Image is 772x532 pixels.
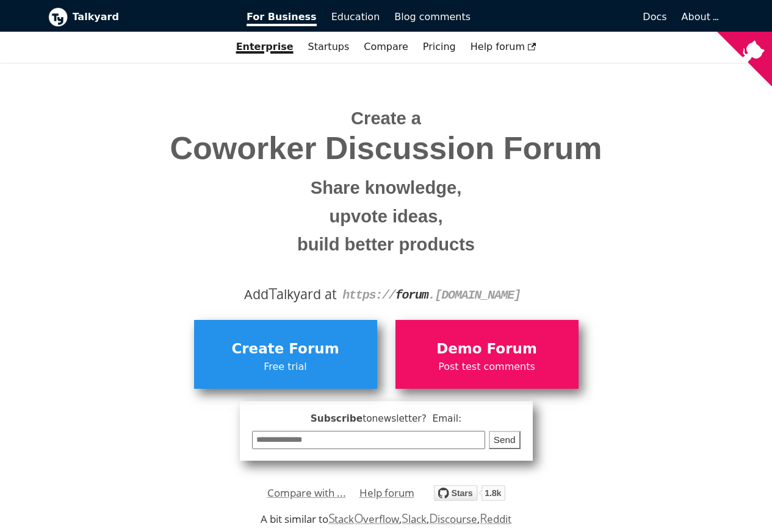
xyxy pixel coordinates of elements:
a: Demo ForumPost test comments [395,320,579,388]
img: Talkyard logo [48,7,68,27]
a: Star debiki/talkyard on GitHub [434,487,505,505]
a: Help forum [359,484,414,502]
span: Coworker Discussion Forum [57,131,715,166]
a: Compare [364,41,408,52]
span: R [480,509,488,527]
span: Help forum [471,41,536,52]
span: Free trial [200,359,371,375]
a: StackOverflow [328,512,400,526]
a: Compare with ... [267,484,346,502]
span: D [429,509,438,527]
span: Blog comments [394,11,471,23]
a: Pricing [416,37,463,57]
a: Talkyard logoTalkyard [48,7,230,27]
button: Send [489,431,521,450]
a: Startups [301,37,357,57]
span: Create a [351,108,421,128]
img: talkyard.svg [434,485,505,501]
a: Docs [478,7,674,27]
code: https:// . [DOMAIN_NAME] [342,288,521,302]
span: Demo Forum [402,338,572,361]
small: build better products [57,230,715,259]
b: Talkyard [73,9,230,25]
a: Slack [402,512,426,526]
small: upvote ideas, [57,202,715,231]
span: S [402,509,408,527]
div: Add alkyard at [57,284,715,305]
a: Enterprise [229,37,301,57]
span: Education [331,11,380,23]
span: Create Forum [200,338,371,361]
span: For Business [247,11,317,26]
a: Blog comments [387,7,478,27]
small: Share knowledge, [57,174,715,202]
a: For Business [239,7,324,27]
span: Docs [643,11,666,23]
a: Reddit [480,512,511,526]
span: to newsletter ? Email: [363,413,461,424]
a: Discourse [429,512,477,526]
span: T [269,282,277,304]
a: About [682,11,717,23]
span: Post test comments [402,359,572,375]
span: Subscribe [252,411,521,427]
span: S [328,509,335,527]
span: O [354,509,364,527]
strong: forum [395,288,428,302]
a: Help forum [463,37,544,57]
a: Create ForumFree trial [194,320,377,388]
a: Education [324,7,388,27]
